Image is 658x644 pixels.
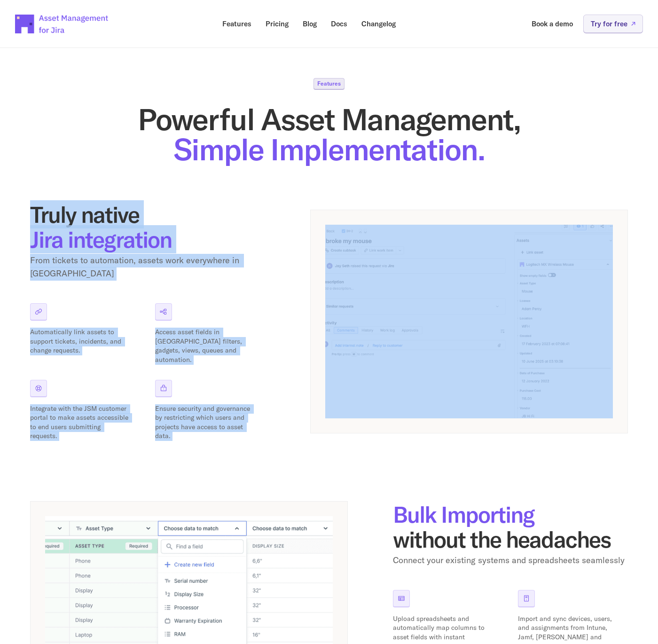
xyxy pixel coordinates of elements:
p: Book a demo [532,20,573,27]
a: Features [216,15,258,33]
p: Integrate with the JSM customer portal to make assets accessible to end users submitting requests. [30,404,129,441]
p: Connect your existing systems and spreadsheets seamlessly [393,554,628,567]
a: Try for free [583,15,643,33]
span: Simple Implementation. [173,130,485,168]
a: Blog [296,15,323,33]
span: Jira integration [30,225,172,253]
p: Ensure security and governance by restricting which users and projects have access to asset data. [155,404,254,441]
p: Blog [303,20,317,27]
span: Bulk Importing [393,500,534,528]
p: Automatically link assets to support tickets, incidents, and change requests. [30,328,129,355]
a: Docs [324,15,354,33]
p: Docs [331,20,347,27]
p: From tickets to automation, assets work everywhere in [GEOGRAPHIC_DATA] [30,254,265,281]
p: Changelog [361,20,396,27]
p: Try for free [591,20,627,27]
img: App [325,225,613,418]
h2: without the headaches [393,502,628,552]
a: Pricing [259,15,295,33]
p: Pricing [266,20,289,27]
a: Changelog [355,15,402,33]
h1: Powerful Asset Management, [30,104,628,165]
h2: Truly native [30,202,265,252]
p: Features [317,81,341,86]
p: Access asset fields in [GEOGRAPHIC_DATA] filters, gadgets, views, queues and automation. [155,328,254,364]
a: Book a demo [525,15,580,33]
p: Features [222,20,251,27]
